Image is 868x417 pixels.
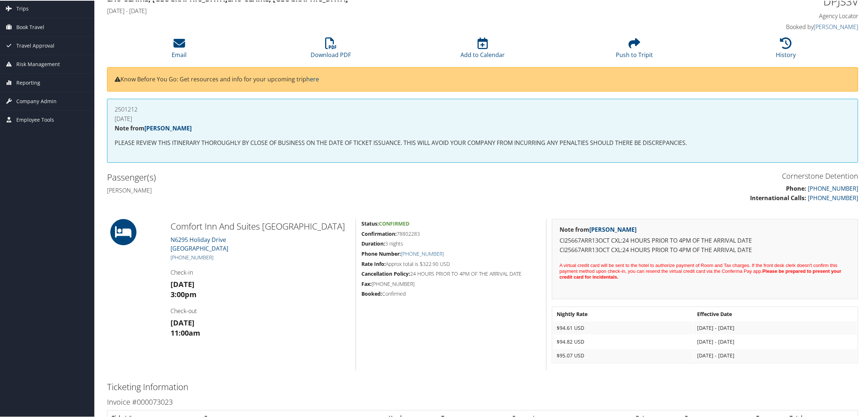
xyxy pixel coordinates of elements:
th: Nightly Rate [553,307,693,320]
strong: Rate Info: [361,260,386,267]
td: [DATE] - [DATE] [693,348,857,361]
td: $94.82 USD [553,335,693,348]
a: [PHONE_NUMBER] [401,250,444,256]
strong: Confirmation: [361,230,397,236]
h5: 24 HOURS PRIOR TO 4PM OF THE ARRIVAL DATE [361,270,541,277]
a: [PHONE_NUMBER] [171,253,213,260]
a: Download PDF [311,41,351,58]
h2: Ticketing Information [107,380,858,392]
strong: [DATE] [171,279,195,288]
strong: 11:00am [171,327,200,337]
td: $94.61 USD [553,321,693,334]
strong: Booked: [361,290,382,296]
h4: Agency Locator [679,11,858,19]
span: Reporting [16,73,40,91]
h2: Comfort Inn And Suites [GEOGRAPHIC_DATA] [171,219,350,232]
p: PLEASE REVIEW THIS ITINERARY THOROUGHLY BY CLOSE OF BUSINESS ON THE DATE OF TICKET ISSUANCE. THIS... [115,138,851,147]
strong: Please be prepared to present your credit card for incidentals. [560,268,842,279]
td: [DATE] - [DATE] [693,321,857,334]
strong: Status: [361,219,379,226]
strong: Fax: [361,280,372,287]
a: Email [172,41,187,58]
h4: Check-out [171,306,350,314]
a: History [776,41,796,58]
span: A virtual credit card will be sent to the hotel to authorize payment of Room and Tax charges. If ... [560,262,842,279]
h5: 3 nights [361,239,541,247]
h3: Cornerstone Detention [488,170,858,181]
span: Company Admin [16,92,57,110]
h5: Confirmed [361,290,541,297]
td: [DATE] - [DATE] [693,335,857,348]
h5: 78802283 [361,230,541,237]
strong: Phone Number: [361,250,401,256]
span: Employee Tools [16,110,54,128]
strong: Phone: [786,184,806,192]
h5: Approx total is $322.90 USD [361,260,541,267]
a: Add to Calendar [460,41,505,58]
p: Know Before You Go: Get resources and info for your upcoming trip [115,74,851,84]
td: $95.07 USD [553,348,693,361]
a: Push to Tripit [616,41,653,58]
a: [PERSON_NAME] [144,124,192,131]
strong: 3:00pm [171,289,197,299]
a: N6295 Holiday Drive[GEOGRAPHIC_DATA] [171,235,228,252]
h4: Check-in [171,268,350,276]
a: [PHONE_NUMBER] [808,184,858,192]
span: Book Travel [16,17,44,36]
strong: Duration: [361,239,385,246]
span: Risk Management [16,54,60,73]
a: [PERSON_NAME] [814,22,858,30]
h4: [PERSON_NAME] [107,186,477,194]
h5: [PHONE_NUMBER] [361,280,541,287]
strong: International Calls: [750,193,806,201]
p: CI25667ARR13OCT CXL:24 HOURS PRIOR TO 4PM OF THE ARRIVAL DATE CI25667ARR13OCT CXL:24 HOURS PRIOR ... [560,235,851,254]
h3: Invoice #000073023 [107,396,858,406]
a: [PHONE_NUMBER] [808,193,858,201]
strong: Cancellation Policy: [361,270,410,276]
a: here [306,74,319,82]
h4: Booked by [679,22,858,30]
span: Confirmed [379,219,409,226]
h4: [DATE] [115,115,851,121]
strong: [DATE] [171,317,195,327]
a: [PERSON_NAME] [589,225,636,233]
span: Travel Approval [16,36,54,54]
strong: Note from [115,124,192,131]
h4: 2501212 [115,106,851,112]
h4: [DATE] - [DATE] [107,6,668,14]
th: Effective Date [693,307,857,320]
h2: Passenger(s) [107,170,477,183]
strong: Note from [560,225,636,233]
